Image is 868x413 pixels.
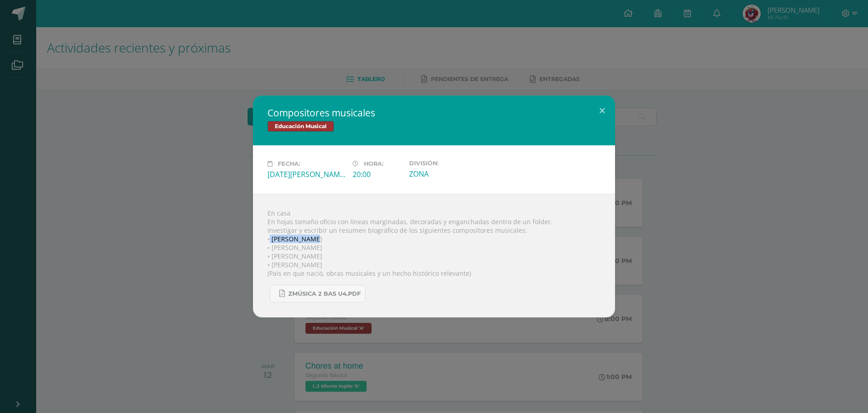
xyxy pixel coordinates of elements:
[267,121,334,132] span: Educación Musical
[278,160,300,167] span: Fecha:
[270,285,366,303] a: Zmúsica 2 Bas U4.pdf
[288,290,361,298] span: Zmúsica 2 Bas U4.pdf
[364,160,383,167] span: Hora:
[353,169,402,179] div: 20:00
[267,106,601,119] h2: Compositores musicales
[409,169,487,179] div: ZONA
[267,169,345,179] div: [DATE][PERSON_NAME]
[589,96,615,126] button: Close (Esc)
[409,160,487,167] label: División:
[253,194,615,317] div: En casa En hojas tamaño oficio con líneas marginadas, decoradas y enganchadas dentro de un folder...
